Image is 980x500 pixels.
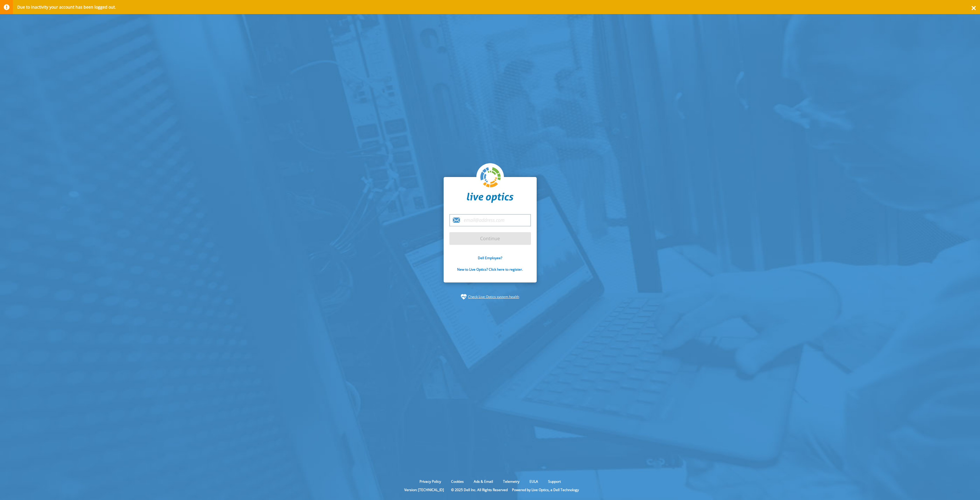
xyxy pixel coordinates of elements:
a: Support [544,479,565,484]
a: Dell Employee? [478,255,502,260]
a: Privacy Policy [415,479,445,484]
img: liveoptics-word.svg [467,193,513,203]
a: New to Live Optics? Click here to register. [457,267,523,272]
li: Version: [TECHNICAL_ID] [401,487,447,492]
li: © 2025 Dell Inc. All Rights Reserved [448,487,511,492]
li: Powered by Live Optics, a Dell Technology [512,487,579,492]
a: EULA [525,479,542,484]
a: Telemetry [499,479,524,484]
img: status-check-icon.svg [461,294,467,300]
a: Cookies [447,479,468,484]
input: email@address.com [449,214,531,226]
img: liveoptics-logo.svg [480,167,501,188]
a: Check Live Optics system health [468,294,519,300]
a: Ads & Email [469,479,497,484]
